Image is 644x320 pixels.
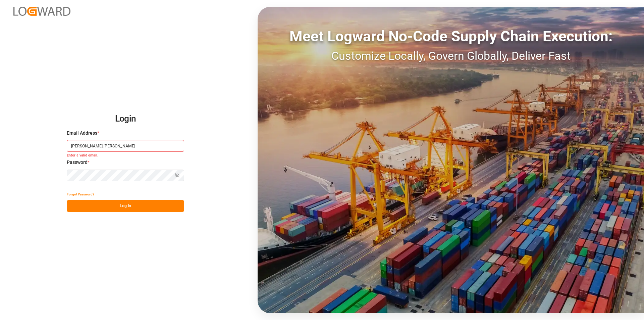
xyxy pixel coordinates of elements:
[67,130,97,137] span: Email Address
[67,159,88,166] span: Password
[67,153,184,159] small: Enter a valid email.
[258,25,644,47] div: Meet Logward No-Code Supply Chain Execution:
[67,188,94,200] button: Forgot Password?
[258,47,644,64] div: Customize Locally, Govern Globally, Deliver Fast
[67,200,184,212] button: Log In
[67,108,184,130] h2: Login
[67,140,184,152] input: Enter your email
[13,7,70,16] img: Logward_new_orange.png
